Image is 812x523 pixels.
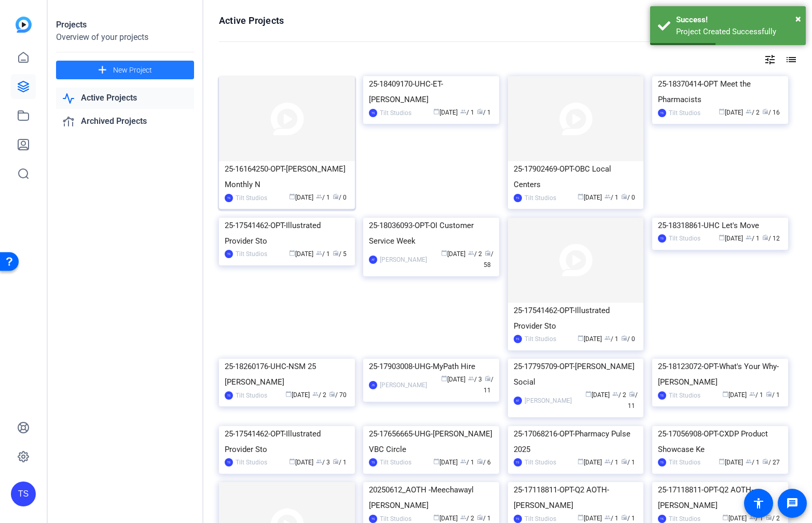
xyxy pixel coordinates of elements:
[225,250,233,258] div: TS
[669,457,700,468] div: Tilt Studios
[766,515,780,522] span: / 2
[289,194,313,201] span: [DATE]
[289,459,313,466] span: [DATE]
[477,458,483,464] span: radio
[460,109,474,116] span: / 1
[484,376,493,394] span: / 11
[577,458,584,464] span: calendar_today
[477,459,491,466] span: / 6
[722,515,747,522] span: [DATE]
[333,250,339,256] span: radio
[56,61,194,79] button: New Project
[380,255,427,265] div: [PERSON_NAME]
[762,108,768,115] span: radio
[369,76,493,107] div: 25-18409170-UHC-ET-[PERSON_NAME]
[577,335,602,343] span: [DATE]
[484,250,493,268] span: / 58
[477,108,483,115] span: radio
[514,303,638,334] div: 25-17541462-OPT-Illustrated Provider Sto
[441,375,447,381] span: calendar_today
[719,234,725,241] span: calendar_today
[477,514,483,520] span: radio
[285,391,292,397] span: calendar_today
[433,458,439,464] span: calendar_today
[621,458,627,464] span: radio
[746,235,760,242] span: / 1
[784,53,796,66] mat-icon: list
[369,256,377,264] div: AT
[669,108,700,118] div: Tilt Studios
[225,194,233,202] div: TS
[316,250,330,258] span: / 1
[514,194,522,202] div: TS
[514,426,638,457] div: 25-17068216-OPT-Pharmacy Pulse 2025
[219,15,284,27] h1: Active Projects
[612,391,618,397] span: group
[56,31,194,44] div: Overview of your projects
[762,234,768,241] span: radio
[762,109,780,116] span: / 16
[746,109,760,116] span: / 2
[719,235,743,242] span: [DATE]
[719,108,725,115] span: calendar_today
[225,161,349,192] div: 25-16164250-OPT-[PERSON_NAME] Monthly N
[236,193,267,203] div: Tilt Studios
[604,193,611,200] span: group
[585,391,591,397] span: calendar_today
[380,108,411,118] div: Tilt Studios
[369,218,493,249] div: 25-18036093-OPT-OI Customer Service Week
[485,250,491,256] span: radio
[762,235,780,242] span: / 12
[604,335,611,341] span: group
[722,391,728,397] span: calendar_today
[369,359,493,374] div: 25-17903008-UHG-MyPath Hire
[11,482,36,506] div: TS
[468,375,474,381] span: group
[621,514,627,520] span: radio
[525,334,556,344] div: Tilt Studios
[289,458,295,464] span: calendar_today
[16,17,32,33] img: blue-gradient.svg
[621,515,635,522] span: / 1
[746,234,752,241] span: group
[746,458,752,464] span: group
[433,515,458,522] span: [DATE]
[764,53,776,66] mat-icon: tune
[621,335,627,341] span: radio
[333,193,339,200] span: radio
[795,12,801,25] span: ×
[585,391,610,399] span: [DATE]
[333,459,347,466] span: / 1
[460,514,466,520] span: group
[460,515,474,522] span: / 2
[369,109,377,117] div: TS
[369,458,377,467] div: TS
[460,108,466,115] span: group
[225,458,233,467] div: TS
[312,391,326,399] span: / 2
[225,359,349,390] div: 25-18260176-UHC-NSM 25 [PERSON_NAME]
[468,250,474,256] span: group
[369,426,493,457] div: 25-17656665-UHG-[PERSON_NAME] VBC Circle
[514,515,522,523] div: TS
[333,458,339,464] span: radio
[329,391,347,399] span: / 70
[604,458,611,464] span: group
[316,459,330,466] span: / 3
[658,426,782,457] div: 25-17056908-OPT-CXDP Product Showcase Ke
[316,458,322,464] span: group
[236,390,267,401] div: Tilt Studios
[333,194,347,201] span: / 0
[658,76,782,107] div: 25-18370414-OPT Meet the Pharmacists
[369,381,377,389] div: JS
[719,459,743,466] span: [DATE]
[316,250,322,256] span: group
[669,390,700,401] div: Tilt Studios
[56,111,194,132] a: Archived Projects
[460,459,474,466] span: / 1
[604,194,618,201] span: / 1
[621,335,635,343] span: / 0
[658,391,666,400] div: TS
[658,218,782,233] div: 25-18318861-UHC Let's Move
[380,380,427,390] div: [PERSON_NAME]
